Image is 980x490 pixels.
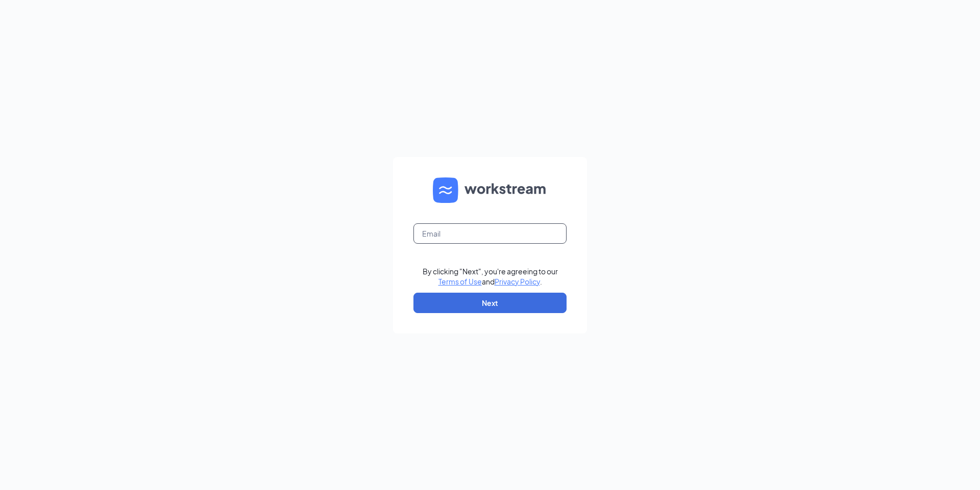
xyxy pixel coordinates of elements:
div: By clicking "Next", you're agreeing to our and . [423,266,558,287]
a: Terms of Use [438,277,482,286]
img: WS logo and Workstream text [433,177,547,203]
input: Email [413,223,567,244]
a: Privacy Policy [495,277,540,286]
button: Next [413,293,567,313]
